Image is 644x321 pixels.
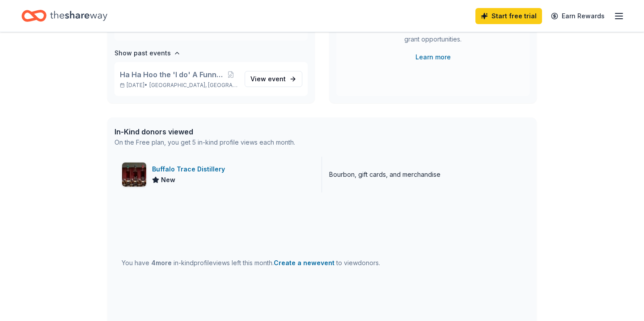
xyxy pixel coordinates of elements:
[274,259,380,267] span: to view donors .
[475,8,542,24] a: Start free trial
[546,8,610,24] a: Earn Rewards
[274,258,335,268] button: Create a newevent
[122,258,380,268] div: You have in-kind profile views left this month.
[329,169,441,180] div: Bourbon, gift cards, and merchandise
[151,259,172,267] span: 4 more
[268,75,286,83] span: event
[161,175,175,185] span: New
[250,74,286,84] span: View
[114,137,295,148] div: On the Free plan, you get 5 in-kind profile views each month.
[114,48,171,58] h4: Show past events
[114,48,181,58] button: Show past events
[149,82,237,89] span: [GEOGRAPHIC_DATA], [GEOGRAPHIC_DATA]
[372,23,494,48] div: Discover thousands of mission-aligned grant opportunities.
[120,69,224,80] span: Ha Ha Hoo the 'I do' A Funny Fundraiser
[245,71,302,87] a: View event
[114,126,295,137] div: In-Kind donors viewed
[120,82,237,89] p: [DATE] •
[21,5,107,26] a: Home
[152,164,229,175] div: Buffalo Trace Distillery
[415,52,451,63] a: Learn more
[122,163,146,187] img: Image for Buffalo Trace Distillery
